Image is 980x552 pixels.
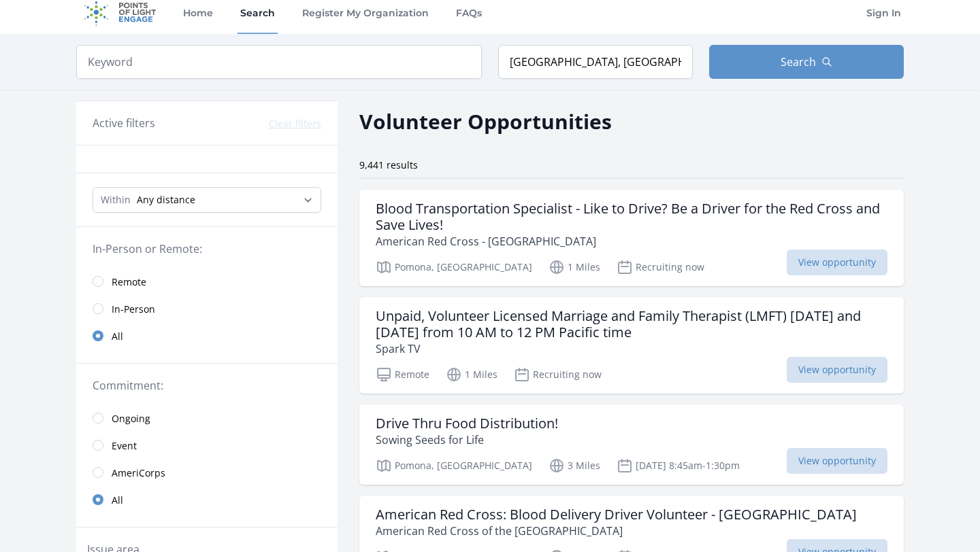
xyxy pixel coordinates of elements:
span: Remote [112,275,146,289]
button: Search [709,45,904,79]
h3: Blood Transportation Specialist - Like to Drive? Be a Driver for the Red Cross and Save Lives! [376,201,887,233]
h3: Unpaid, Volunteer Licensed Marriage and Family Therapist (LMFT) [DATE] and [DATE] from 10 AM to 1... [376,308,887,341]
a: All [76,486,338,513]
span: In-Person [112,303,155,316]
span: 9,441 results [359,158,418,171]
span: View opportunity [787,448,887,474]
p: Spark TV [376,341,887,357]
span: Ongoing [112,412,150,426]
span: Event [112,439,137,453]
input: Location [498,45,693,79]
p: Recruiting now [514,366,602,383]
span: View opportunity [787,357,887,383]
h3: Active filters [93,115,155,131]
a: In-Person [76,295,338,322]
select: Search Radius [93,187,321,213]
p: American Red Cross of the [GEOGRAPHIC_DATA] [376,523,857,539]
span: Search [781,54,816,70]
a: Blood Transportation Specialist - Like to Drive? Be a Driver for the Red Cross and Save Lives! Am... [359,190,904,286]
span: All [112,494,123,507]
legend: In-Person or Remote: [93,241,321,257]
p: 1 Miles [446,366,497,383]
a: Drive Thru Food Distribution! Sowing Seeds for Life Pomona, [GEOGRAPHIC_DATA] 3 Miles [DATE] 8:45... [359,404,904,485]
a: Event [76,432,338,459]
h3: American Red Cross: Blood Delivery Driver Volunteer - [GEOGRAPHIC_DATA] [376,506,857,523]
p: Pomona, [GEOGRAPHIC_DATA] [376,458,532,474]
p: Sowing Seeds for Life [376,432,558,448]
p: Pomona, [GEOGRAPHIC_DATA] [376,259,532,275]
input: Keyword [76,45,482,79]
p: American Red Cross - [GEOGRAPHIC_DATA] [376,233,887,249]
a: Unpaid, Volunteer Licensed Marriage and Family Therapist (LMFT) [DATE] and [DATE] from 10 AM to 1... [359,297,904,394]
button: Clear filters [269,117,321,131]
a: All [76,322,338,349]
a: AmeriCorps [76,459,338,486]
span: View opportunity [787,249,887,275]
p: [DATE] 8:45am-1:30pm [617,458,740,474]
span: All [112,330,123,343]
a: Remote [76,268,338,295]
p: Remote [376,366,429,383]
h3: Drive Thru Food Distribution! [376,415,558,432]
legend: Commitment: [93,377,321,394]
p: Recruiting now [617,259,704,275]
h2: Volunteer Opportunities [359,106,612,137]
p: 3 Miles [549,458,600,474]
p: 1 Miles [549,259,600,275]
a: Ongoing [76,404,338,432]
span: AmeriCorps [112,466,165,480]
